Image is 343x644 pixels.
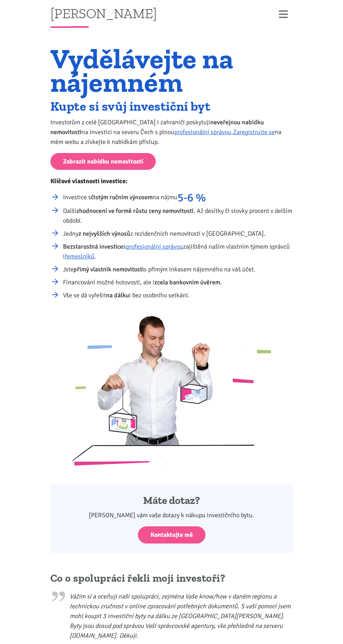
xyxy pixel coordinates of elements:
button: Zobrazit menu [274,8,293,20]
strong: z nejvyšších výnosů [78,230,130,237]
a: profesionální správou [174,128,231,136]
strong: Bezstarostná investice [63,243,123,250]
li: Další . Až desítky či stovky procent v delším období. [63,206,293,226]
li: Jste s přímým inkasem nájemného na váš účet. [63,264,293,274]
strong: 5-6 % [177,191,206,205]
strong: neveřejnou nabídku nemovitostí [50,118,264,136]
a: Zobrazit nabídku nemovitostí [50,153,156,170]
li: s zajištěná naším vlastním týmem správců i . [63,242,293,261]
a: řemeslníků [65,252,94,260]
li: Jedny z rezidenčních nemovitostí v [GEOGRAPHIC_DATA]. [63,229,293,238]
strong: čistým ročním výnosem [91,193,153,201]
p: Klíčové vlastnosti investice: [50,176,293,186]
p: [PERSON_NAME] vám vaše dotazy k nákupu investičního bytu. [60,510,283,520]
strong: na dálku [106,291,129,299]
a: profesionální správou [126,243,183,250]
strong: zcela bankovním úvěrem [154,278,220,286]
li: Investice s na nájmu [63,192,293,203]
h2: Co o spolupráci řekli moji investoři? [50,572,293,585]
h1: Vydělávejte na nájemném [50,47,293,94]
p: Investorům z celé [GEOGRAPHIC_DATA] i zahraničí poskytuji na investici na severu Čech s plnou . n... [50,117,293,147]
a: [PERSON_NAME] [50,6,157,20]
a: Zaregistrujte se [233,128,275,136]
li: Financování možné hotovostí, ale i . [63,277,293,287]
strong: přímý vlastník nemovitosti [73,265,144,273]
h4: Máte dotaz? [60,494,283,507]
strong: zhodnocení ve formě růstu ceny nemovitostí [76,207,194,215]
h2: Kupte si svůj investiční byt [50,101,293,112]
a: Kontaktujte mě [138,526,205,543]
li: Vše se dá vyřešit i bez osobního setkání. [63,290,293,300]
